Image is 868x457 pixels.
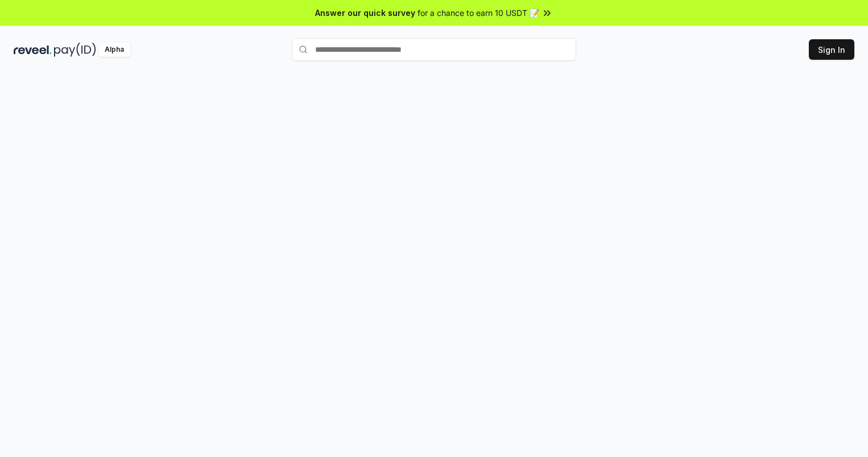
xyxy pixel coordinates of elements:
img: pay_id [54,43,96,57]
div: Alpha [98,43,130,57]
span: Answer our quick survey [315,7,415,19]
button: Sign In [809,39,854,60]
img: reveel_dark [14,43,52,57]
span: for a chance to earn 10 USDT 📝 [418,7,539,19]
